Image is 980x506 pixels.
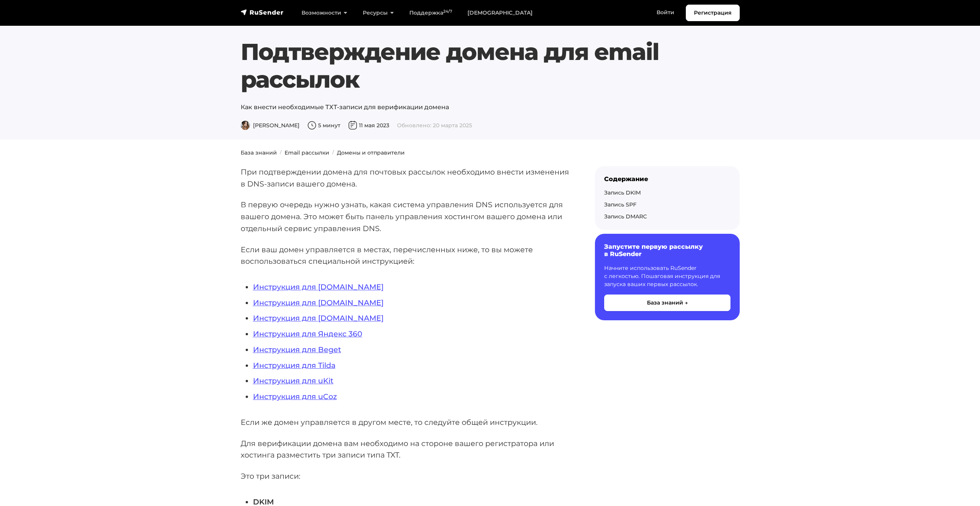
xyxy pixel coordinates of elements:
a: Email рассылки [285,149,329,156]
a: [DEMOGRAPHIC_DATA] [460,5,540,21]
a: Регистрация [686,5,740,21]
button: База знаний → [604,295,730,311]
a: Запись DMARC [604,213,647,220]
a: Запись DKIM [604,189,641,196]
sup: 24/7 [443,9,452,14]
p: Для верификации домена вам необходимо на стороне вашего регистратора или хостинга разместить три ... [241,438,570,461]
a: База знаний [241,149,277,156]
p: При подтверждении домена для почтовых рассылок необходимо внести изменения в DNS-записи вашего до... [241,166,570,190]
div: Содержание [604,175,730,183]
span: Обновлено: 20 марта 2025 [397,122,472,129]
img: RuSender [241,8,284,16]
a: Инструкция для Beget [253,345,341,354]
a: Домены и отправители [337,149,405,156]
span: 11 мая 2023 [348,122,389,129]
nav: breadcrumb [236,149,744,157]
p: Если ваш домен управляется в местах, перечисленных ниже, то вы можете воспользоваться специальной... [241,244,570,267]
a: Поддержка24/7 [402,5,460,21]
a: Запустите первую рассылку в RuSender Начните использовать RuSender с легкостью. Пошаговая инструк... [595,234,740,320]
p: Если же домен управляется в другом месте, то следуйте общей инструкции. [241,416,570,428]
span: 5 минут [307,122,340,129]
p: В первую очередь нужно узнать, какая система управления DNS используется для вашего домена. Это м... [241,199,570,234]
a: Запись SPF [604,201,637,208]
a: Ресурсы [355,5,402,21]
a: Войти [649,5,682,20]
a: Инструкция для [DOMAIN_NAME] [253,282,384,291]
a: Инструкция для [DOMAIN_NAME] [253,298,384,307]
h6: Запустите первую рассылку в RuSender [604,243,730,258]
img: Дата публикации [348,121,357,130]
p: Это три записи: [241,470,570,482]
p: Как внести необходимые ТХТ-записи для верификации домена [241,103,740,112]
span: [PERSON_NAME] [241,122,300,129]
h1: Подтверждение домена для email рассылок [241,38,740,93]
a: Инструкция для [DOMAIN_NAME] [253,313,384,323]
a: Инструкция для uKit [253,376,333,385]
a: Инструкция для Яндекс 360 [253,329,362,338]
p: Начните использовать RuSender с легкостью. Пошаговая инструкция для запуска ваших первых рассылок. [604,264,730,288]
img: Время чтения [307,121,317,130]
a: Инструкция для uCoz [253,392,337,401]
a: Инструкция для Tilda [253,361,335,370]
a: Возможности [294,5,355,21]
